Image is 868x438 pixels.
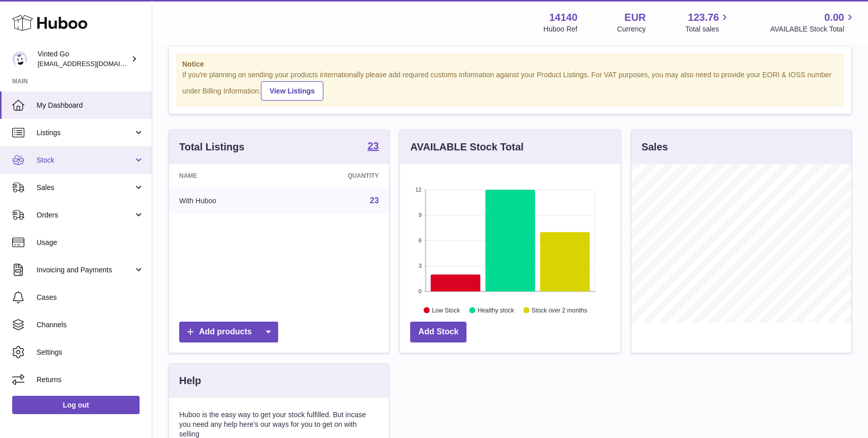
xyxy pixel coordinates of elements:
[642,140,668,154] h3: Sales
[544,24,578,34] div: Huboo Ref
[37,183,133,193] span: Sales
[182,59,838,69] strong: Notice
[37,320,144,330] span: Channels
[624,11,646,24] strong: EUR
[549,11,578,24] strong: 14140
[38,59,149,68] span: [EMAIL_ADDRESS][DOMAIN_NAME]
[37,238,144,247] span: Usage
[368,141,379,151] strong: 23
[770,24,856,34] span: AVAILABLE Stock Total
[770,11,856,34] a: 0.00 AVAILABLE Stock Total
[37,265,133,275] span: Invoicing and Payments
[37,375,144,385] span: Returns
[37,293,144,302] span: Cases
[824,11,844,24] span: 0.00
[419,212,422,218] text: 9
[419,263,422,269] text: 3
[370,196,379,205] a: 23
[617,24,646,34] div: Currency
[37,101,144,110] span: My Dashboard
[419,288,422,294] text: 0
[410,322,466,342] a: Add Stock
[37,128,133,138] span: Listings
[38,49,129,69] div: Vinted Go
[261,81,323,101] a: View Listings
[12,51,27,67] img: giedre.bartusyte@vinted.com
[432,306,460,314] text: Low Stock
[37,348,144,357] span: Settings
[179,140,245,154] h3: Total Listings
[12,396,140,414] a: Log out
[285,164,389,187] th: Quantity
[169,187,285,214] td: With Huboo
[169,164,285,187] th: Name
[368,141,379,153] a: 23
[182,70,838,101] div: If you're planning on sending your products internationally please add required customs informati...
[685,11,730,34] a: 123.76 Total sales
[688,11,719,24] span: 123.76
[416,186,422,193] text: 12
[37,210,133,220] span: Orders
[179,322,278,342] a: Add products
[410,140,523,154] h3: AVAILABLE Stock Total
[685,24,730,34] span: Total sales
[478,306,515,314] text: Healthy stock
[179,374,201,388] h3: Help
[419,237,422,243] text: 6
[532,306,587,314] text: Stock over 2 months
[37,155,133,165] span: Stock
